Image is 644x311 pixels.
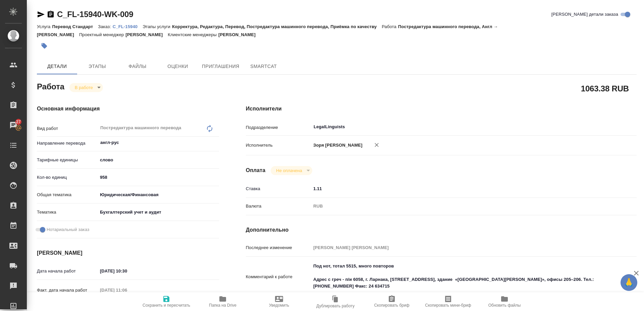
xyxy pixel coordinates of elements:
[79,32,125,37] p: Проектный менеджер
[2,117,25,134] a: 27
[37,24,52,29] p: Услуга
[218,32,261,37] p: [PERSON_NAME]
[621,274,637,291] button: 🙏
[37,249,219,257] h4: [PERSON_NAME]
[47,10,55,18] button: Скопировать ссылку
[37,191,98,198] p: Общая тематика
[98,266,156,276] input: ✎ Введи что-нибудь
[37,140,98,147] p: Направление перевода
[73,85,95,90] button: В работе
[246,203,311,210] p: Валюта
[311,184,604,193] input: ✎ Введи что-нибудь
[98,154,219,166] div: слово
[168,32,218,37] p: Клиентские менеджеры
[488,303,521,308] span: Обновить файлы
[248,62,280,71] span: SmartCat
[98,207,219,218] div: Бухгалтерский учет и аудит
[57,10,133,19] a: C_FL-15940-WK-009
[98,172,219,182] input: ✎ Введи что-нибудь
[37,38,52,53] button: Добавить тэг
[143,303,190,308] span: Сохранить и пересчитать
[37,157,98,163] p: Тарифные единицы
[246,185,311,192] p: Ставка
[420,292,476,311] button: Скопировать мини-бриф
[623,276,635,290] span: 🙏
[311,260,604,292] textarea: Под нот, тотал 5515, много повторов Адрес с греч - п/и 6058, г. Ларнака, [STREET_ADDRESS], здание...
[113,23,143,29] a: C_FL-15940
[69,83,103,92] div: В работе
[195,292,251,311] button: Папка на Drive
[98,24,112,29] p: Заказ:
[382,24,398,29] p: Работа
[364,292,420,311] button: Скопировать бриф
[374,303,409,308] span: Скопировать бриф
[251,292,307,311] button: Уведомить
[98,285,156,295] input: Пустое поле
[274,168,304,173] button: Не оплачена
[551,11,618,18] span: [PERSON_NAME] детали заказа
[246,166,266,174] h4: Оплата
[316,304,355,308] span: Дублировать работу
[311,243,604,252] input: Пустое поле
[425,303,471,308] span: Скопировать мини-бриф
[369,138,384,152] button: Удалить исполнителя
[476,292,533,311] button: Обновить файлы
[47,226,89,233] span: Нотариальный заказ
[271,166,312,175] div: В работе
[143,24,172,29] p: Этапы услуги
[37,174,98,181] p: Кол-во единиц
[41,62,73,71] span: Детали
[246,105,637,113] h4: Исполнители
[98,189,219,201] div: Юридическая/Финансовая
[37,209,98,216] p: Тематика
[37,105,219,113] h4: Основная информация
[52,24,98,29] p: Перевод Стандарт
[37,80,64,92] h2: Работа
[209,303,236,308] span: Папка на Drive
[311,201,604,212] div: RUB
[246,274,311,280] p: Комментарий к работе
[246,142,311,149] p: Исполнитель
[600,126,602,128] button: Open
[81,62,113,71] span: Этапы
[246,226,637,234] h4: Дополнительно
[162,62,194,71] span: Оценки
[125,32,168,37] p: [PERSON_NAME]
[215,142,217,143] button: Open
[138,292,195,311] button: Сохранить и пересчитать
[202,62,239,71] span: Приглашения
[37,10,45,18] button: Скопировать ссылку для ЯМессенджера
[311,142,363,149] p: Зоря [PERSON_NAME]
[12,119,25,125] span: 27
[246,124,311,131] p: Подразделение
[37,268,98,275] p: Дата начала работ
[121,62,154,71] span: Файлы
[581,83,629,94] h2: 1063.38 RUB
[113,24,143,29] p: C_FL-15940
[37,287,98,294] p: Факт. дата начала работ
[307,292,364,311] button: Дублировать работу
[37,125,98,132] p: Вид работ
[172,24,382,29] p: Корректура, Редактура, Перевод, Постредактура машинного перевода, Приёмка по качеству
[269,303,289,308] span: Уведомить
[246,244,311,251] p: Последнее изменение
